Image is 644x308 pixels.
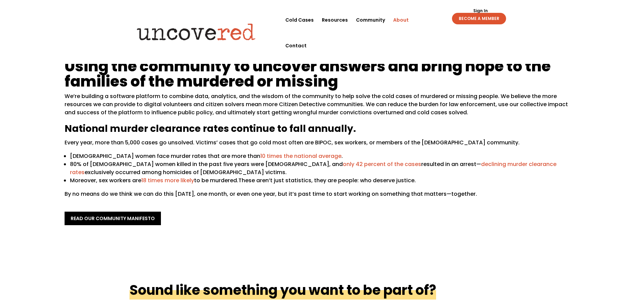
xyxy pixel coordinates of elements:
a: Community [356,7,385,33]
a: read our community manifesto [65,212,161,225]
a: 10 times the national average [260,152,341,160]
h1: Using the community to uncover answers and bring hope to the families of the murdered or missing [65,58,580,92]
span: [DEMOGRAPHIC_DATA] women face murder rates that are more than . [70,152,343,160]
a: 18 times more likely [141,176,194,184]
a: only 42 percent of the cases [343,160,421,168]
img: Uncovered logo [131,19,261,45]
span: Every year, more than 5,000 cases go unsolved. Victims’ cases that go cold most often are BIPOC, ... [65,139,520,146]
span: By no means do we think we can do this [DATE], one month, or even one year, but it’s past time to... [65,190,477,198]
h2: Sound like something you want to be part of? [129,281,436,300]
a: BECOME A MEMBER [452,13,506,24]
span: 80% of [DEMOGRAPHIC_DATA] women killed in the past five years were [DEMOGRAPHIC_DATA], and result... [70,160,556,176]
span: Moreover, sex workers are to be murdered. [70,176,238,184]
a: Sign In [470,9,492,13]
a: declining murder clearance rates [70,160,556,176]
span: These aren’t just statistics, they are people: who deserve justice. [238,176,416,184]
a: About [393,7,409,33]
a: Contact [285,33,307,58]
a: Cold Cases [285,7,314,33]
span: National murder clearance rates continue to fall annually. [65,122,356,135]
a: Resources [322,7,348,33]
p: We’re building a software platform to combine data, analytics, and the wisdom of the community to... [65,92,580,122]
